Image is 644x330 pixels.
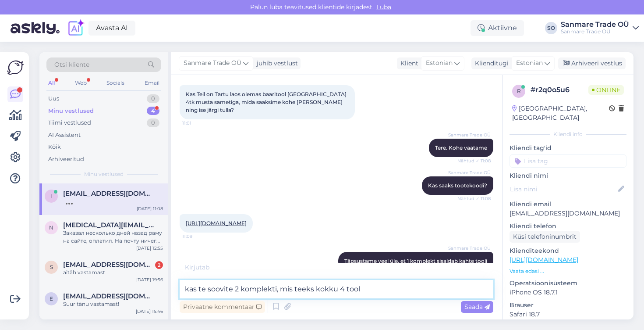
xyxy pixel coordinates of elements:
[510,200,626,209] p: Kliendi email
[510,267,626,275] p: Vaata edasi ...
[180,301,265,313] div: Privaatne kommentaar
[457,158,491,164] span: Nähtud ✓ 11:08
[471,59,509,68] div: Klienditugi
[54,60,89,69] span: Otsi kliente
[344,258,487,264] span: Täpsustame veel üle, et 1 komplekt sisaldab kahte tooli
[182,120,215,126] span: 11:01
[63,221,154,229] span: nikita.sharanin@outlook.com
[186,220,247,226] a: [URL][DOMAIN_NAME]
[48,143,61,151] div: Kõik
[457,195,491,202] span: Nähtud ✓ 11:08
[588,85,624,95] span: Online
[50,193,52,199] span: i
[143,77,161,89] div: Email
[561,21,629,28] div: Sanmare Trade OÜ
[136,276,163,283] div: [DATE] 19:56
[63,190,154,197] span: ingar.madal@gmail.com
[448,245,491,251] span: Sanmare Trade OÜ
[545,22,557,34] div: SO
[428,182,487,189] span: Kas saaks tootekoodi?
[184,58,241,68] span: Sanmare Trade OÜ
[63,261,154,269] span: sillezeiger@gmail.com
[374,3,394,11] span: Luba
[510,222,626,231] p: Kliendi telefon
[531,85,588,95] div: # r2q0o5u6
[471,20,524,36] div: Aktiivne
[558,57,626,69] div: Arhiveeri vestlus
[448,169,491,176] span: Sanmare Trade OÜ
[397,59,418,68] div: Klient
[510,231,580,243] div: Küsi telefoninumbrit
[510,171,626,180] p: Kliendi nimi
[88,21,135,36] a: Avasta AI
[435,144,487,151] span: Tere. Kohe vaatame
[448,132,491,138] span: Sanmare Trade OÜ
[561,28,629,35] div: Sanmare Trade OÜ
[48,131,81,140] div: AI Assistent
[136,308,163,315] div: [DATE] 15:46
[510,288,626,297] p: iPhone OS 18.7.1
[510,154,626,168] input: Lisa tag
[63,269,163,276] div: aitäh vastamast
[510,301,626,310] p: Brauser
[147,107,159,115] div: 4
[182,233,215,240] span: 11:09
[48,94,59,103] div: Uus
[561,21,639,35] a: Sanmare Trade OÜSanmare Trade OÜ
[510,310,626,319] p: Safari 18.7
[50,295,53,302] span: e
[464,303,490,311] span: Saada
[209,263,211,271] span: .
[46,77,57,89] div: All
[155,261,163,269] div: 2
[510,143,626,153] p: Kliendi tag'id
[510,246,626,255] p: Klienditeekond
[49,224,53,231] span: n
[50,264,53,270] span: s
[516,58,543,68] span: Estonian
[510,279,626,288] p: Operatsioonisüsteem
[147,118,159,127] div: 0
[48,107,94,115] div: Minu vestlused
[137,205,163,212] div: [DATE] 11:08
[63,229,163,245] div: Заказал несколько дней назад раму на сайте, оплатил. На почту ничего не пришло. Почту указал: [ME...
[512,104,609,122] div: [GEOGRAPHIC_DATA], [GEOGRAPHIC_DATA]
[105,77,126,89] div: Socials
[180,280,493,298] textarea: kas te soovite 2 komplekti, mis teeks kokku 4 too
[84,170,124,178] span: Minu vestlused
[253,59,298,68] div: juhib vestlust
[136,245,163,251] div: [DATE] 12:55
[73,77,88,89] div: Web
[510,184,616,194] input: Lisa nimi
[510,256,578,264] a: [URL][DOMAIN_NAME]
[7,59,24,76] img: Askly Logo
[63,292,154,300] span: eda.teder@gmail.com
[510,130,626,138] div: Kliendi info
[186,91,348,113] span: Kas Teil on Tartu laos olemas baaritool [GEOGRAPHIC_DATA] 4tk musta sametiga, mida saaksime kohe ...
[63,300,163,308] div: Suur tänu vastamast!
[67,19,85,37] img: explore-ai
[48,118,91,127] div: Tiimi vestlused
[510,209,626,218] p: [EMAIL_ADDRESS][DOMAIN_NAME]
[426,58,453,68] span: Estonian
[180,263,493,272] div: Kirjutab
[48,155,84,164] div: Arhiveeritud
[517,88,521,94] span: r
[147,94,159,103] div: 0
